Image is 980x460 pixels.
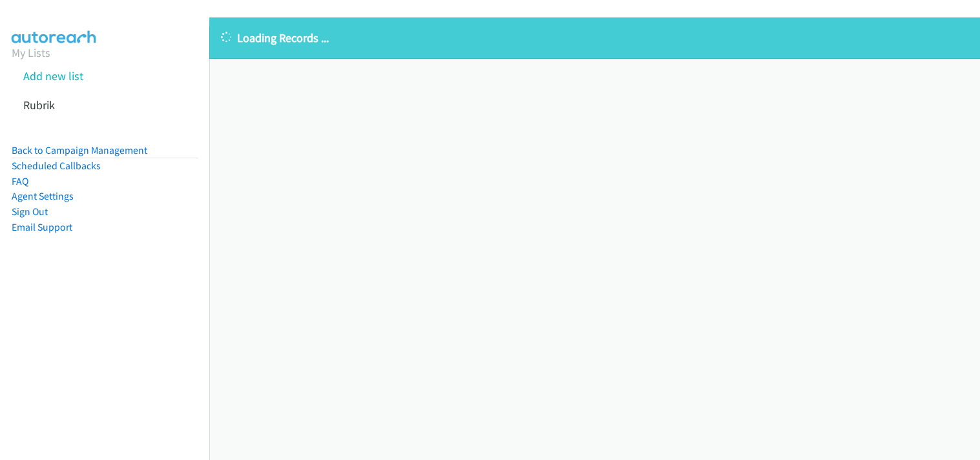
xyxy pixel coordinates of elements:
[12,205,48,218] a: Sign Out
[23,98,55,112] a: Rubrik
[12,160,101,172] a: Scheduled Callbacks
[12,45,50,60] a: My Lists
[12,190,74,202] a: Agent Settings
[12,144,147,156] a: Back to Campaign Management
[23,68,83,83] a: Add new list
[221,29,968,47] p: Loading Records ...
[12,175,28,187] a: FAQ
[12,221,72,233] a: Email Support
